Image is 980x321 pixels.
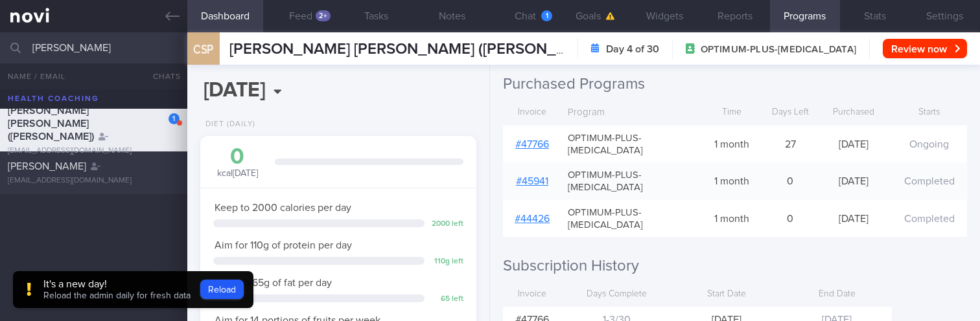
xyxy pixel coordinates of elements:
div: Days Left [764,100,816,125]
h2: Purchased Programs [503,74,967,94]
div: 0 [764,168,816,194]
div: 1 month [699,131,764,157]
div: 110 g left [431,257,463,267]
div: Ongoing [891,131,966,157]
div: 1 [541,10,552,21]
div: Invoice [503,282,561,307]
div: Purchased [816,100,891,125]
div: [DATE] [816,206,891,232]
span: Keep to 2000 calories per day [215,203,351,213]
div: [DATE] [816,168,891,194]
span: OPTIMUM-PLUS-[MEDICAL_DATA] [701,43,856,56]
span: [PERSON_NAME] [PERSON_NAME] ([PERSON_NAME]) [8,105,94,142]
span: [PERSON_NAME] [PERSON_NAME] ([PERSON_NAME]) [229,41,608,57]
div: Invoice [503,100,561,125]
div: Diet (Daily) [200,120,255,129]
div: End Date [782,282,892,307]
button: Reload [200,280,244,299]
div: Days Complete [561,282,671,307]
span: OPTIMUM-PLUS-[MEDICAL_DATA] [568,170,693,194]
div: Starts [891,100,966,125]
div: 1 [169,113,180,124]
div: 0 [213,146,262,168]
div: CSP [184,25,223,74]
span: OPTIMUM-PLUS-[MEDICAL_DATA] [568,207,693,232]
div: 2000 left [431,219,463,229]
div: 0 [764,206,816,232]
span: Keep to 65g of fat per day [215,278,332,288]
strong: Day 4 of 30 [606,43,659,56]
h2: Subscription History [503,256,967,276]
div: Program [561,100,699,126]
div: Completed [891,168,966,194]
span: Reload the admin daily for fresh data [43,291,191,300]
div: 1 month [699,168,764,194]
div: 2+ [316,10,331,21]
div: Start Date [671,282,782,307]
div: It's a new day! [43,278,191,291]
span: [PERSON_NAME] [8,161,86,172]
div: [DATE] [816,131,891,157]
button: Review now [883,39,967,58]
button: Chats [135,63,187,89]
span: Aim for 110g of protein per day [215,240,352,250]
div: Completed [891,206,966,232]
div: 1 month [699,206,764,232]
div: [EMAIL_ADDRESS][DOMAIN_NAME] [8,146,180,156]
span: OPTIMUM-PLUS-[MEDICAL_DATA] [568,133,693,157]
a: #47766 [515,139,549,149]
div: Time [699,100,764,125]
div: 65 left [431,294,463,304]
a: #45941 [516,176,548,186]
div: kcal [DATE] [213,146,262,180]
div: 27 [764,131,816,157]
div: [EMAIL_ADDRESS][DOMAIN_NAME] [8,176,180,186]
a: #44426 [515,214,550,224]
